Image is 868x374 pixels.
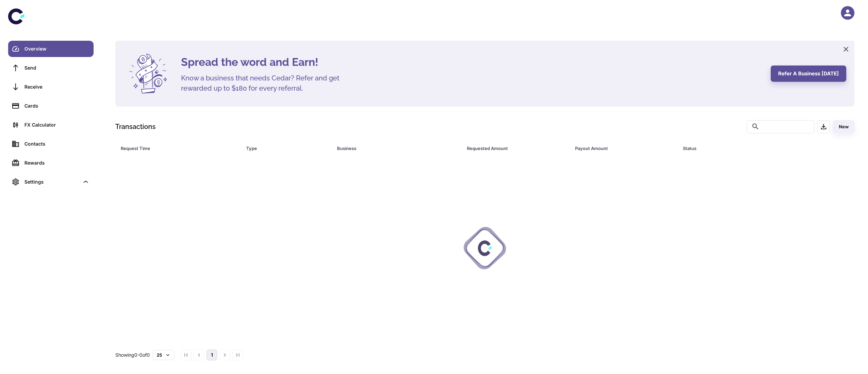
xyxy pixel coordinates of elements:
[24,140,90,148] div: Contacts
[833,120,854,133] button: New
[8,136,94,152] a: Contacts
[8,41,94,57] a: Overview
[8,79,94,95] a: Receive
[206,350,217,360] button: page 1
[115,121,156,132] h1: Transactions
[683,144,826,153] span: Status
[8,117,94,133] a: FX Calculator
[153,350,174,360] button: 25
[683,144,817,153] div: Status
[181,73,351,93] h5: Know a business that needs Cedar? Refer and get rewarded up to $180 for every referral.
[246,144,329,153] span: Type
[181,54,763,70] h4: Spread the word and Earn!
[115,351,150,359] p: Showing 0-0 of 0
[121,144,229,153] div: Request Time
[246,144,320,153] div: Type
[24,83,90,91] div: Receive
[8,155,94,171] a: Rewards
[467,144,567,153] span: Requested Amount
[24,121,90,129] div: FX Calculator
[24,178,79,186] div: Settings
[121,144,238,153] span: Request Time
[771,66,846,82] button: Refer a business [DATE]
[575,144,675,153] span: Payout Amount
[180,350,244,360] nav: pagination navigation
[575,144,666,153] div: Payout Amount
[24,45,90,53] div: Overview
[24,64,90,72] div: Send
[8,174,94,190] div: Settings
[8,98,94,114] a: Cards
[467,144,558,153] div: Requested Amount
[24,159,90,167] div: Rewards
[8,60,94,76] a: Send
[24,102,90,110] div: Cards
